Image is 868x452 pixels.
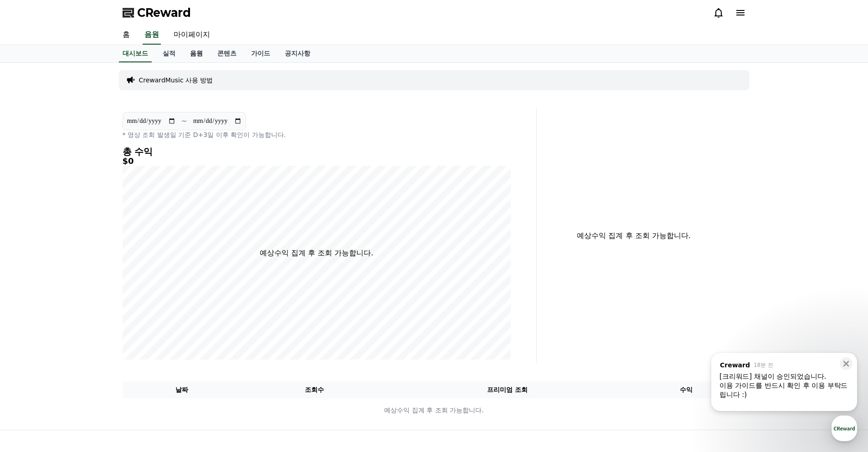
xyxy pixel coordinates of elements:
[29,302,34,310] span: 홈
[137,5,191,20] span: CReward
[143,25,161,45] a: 음원
[115,25,137,45] a: 홈
[277,45,318,62] a: 공지사항
[544,230,724,241] p: 예상수익 집계 후 조회 가능합니다.
[627,381,746,398] th: 수익
[260,248,373,259] p: 예상수익 집계 후 조회 가능합니다.
[123,5,191,20] a: CReward
[181,116,187,127] p: ~
[123,406,745,415] p: 예상수익 집계 후 조회 가능합니다.
[388,381,627,398] th: 프리미엄 조회
[210,45,244,62] a: 콘텐츠
[83,303,94,310] span: 대화
[123,130,511,139] p: * 영상 조회 발생일 기준 D+3일 이후 확인이 가능합니다.
[244,45,277,62] a: 가이드
[139,76,213,85] a: CrewardMusic 사용 방법
[241,381,387,398] th: 조회수
[118,289,175,311] a: 설정
[183,45,210,62] a: 음원
[3,289,60,311] a: 홈
[141,302,152,310] span: 설정
[119,45,152,62] a: 대시보드
[155,45,183,62] a: 실적
[60,289,118,311] a: 대화
[123,381,241,398] th: 날짜
[166,25,217,45] a: 마이페이지
[123,157,511,166] h5: $0
[123,147,511,157] h4: 총 수익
